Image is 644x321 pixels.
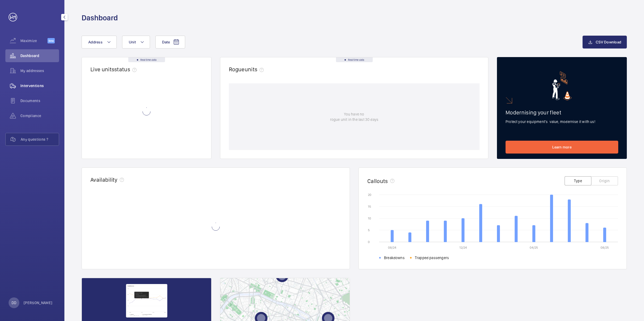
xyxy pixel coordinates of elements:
a: Learn more [506,141,618,154]
button: Type [565,176,591,185]
div: Real time data [128,57,165,62]
h2: Availability [90,176,118,183]
text: 15 [368,205,371,208]
text: 12/24 [459,246,467,249]
span: Compliance [20,113,59,118]
text: 10 [368,217,371,220]
text: 20 [368,193,371,197]
p: Protect your equipment's value, modernise it with us! [506,119,618,124]
span: status [114,66,139,73]
button: Address [82,36,117,48]
text: 08/24 [388,246,396,249]
span: Unit [129,40,136,44]
span: Interventions [20,83,59,88]
button: CSV Download [583,36,627,48]
span: Documents [20,98,59,103]
span: My addresses [20,68,59,73]
text: 5 [368,228,370,232]
button: Unit [122,36,150,48]
button: Origin [591,176,618,185]
div: Real time data [336,57,373,62]
span: units [245,66,266,73]
h2: Rogue [229,66,266,73]
text: 04/25 [530,246,538,249]
span: Beta [47,38,55,43]
p: DD [12,300,16,305]
p: You have no rogue unit in the last 30 days [330,111,378,122]
h2: Modernising your fleet [506,109,618,116]
span: Breakdowns [384,255,405,260]
span: Dashboard [20,53,59,58]
text: 08/25 [601,246,609,249]
p: [PERSON_NAME] [24,300,53,305]
span: Any questions ? [21,137,59,142]
h2: Callouts [367,178,388,184]
img: marketing-card.svg [552,71,572,100]
span: Maximize [20,38,47,43]
button: Date [155,36,185,48]
text: 0 [368,240,370,244]
span: CSV Download [596,40,621,44]
span: Address [88,40,103,44]
h1: Dashboard [82,13,118,23]
span: Trapped passengers [415,255,449,260]
span: Date [162,40,170,44]
h2: Live units [90,66,139,73]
